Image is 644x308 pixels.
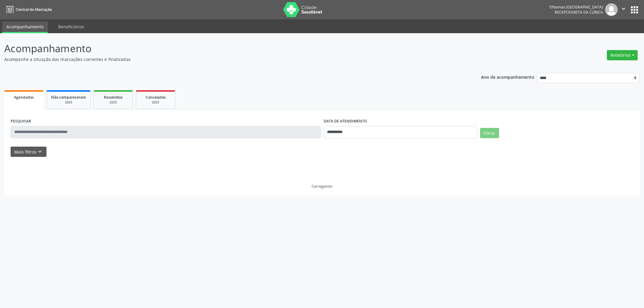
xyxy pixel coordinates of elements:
[618,3,629,16] button: 
[605,3,618,16] img: img
[2,21,48,33] a: Acompanhamento
[51,100,86,105] div: 2025
[481,73,534,81] p: Ano de acompanhamento
[480,128,499,138] button: Filtrar
[11,117,31,126] label: PESQUISAR
[629,5,640,15] button: apps
[104,95,123,100] span: Resolvidos
[4,41,449,56] p: Acompanhamento
[16,7,52,12] span: Central de Marcação
[4,5,52,14] a: Central de Marcação
[4,56,449,62] p: Acompanhe a situação das marcações correntes e finalizadas
[140,100,171,105] div: 2025
[324,117,367,126] label: DATA DE ATENDIMENTO
[620,5,627,12] i: 
[549,5,603,10] div: Oftalmax [GEOGRAPHIC_DATA]
[11,147,46,157] button: Mais filtroskeyboard_arrow_down
[146,95,166,100] span: Cancelados
[14,95,34,100] span: Agendados
[555,10,603,15] span: Recepcionista da clínica
[312,184,332,189] div: Carregando
[98,100,128,105] div: 2025
[54,21,88,32] a: Beneficiários
[51,95,86,100] span: Não compareceram
[37,148,43,155] i: keyboard_arrow_down
[607,50,638,60] button: Relatórios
